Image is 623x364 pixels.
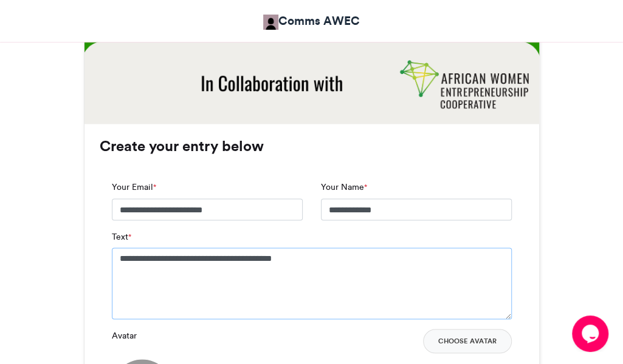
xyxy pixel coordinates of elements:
[423,329,512,353] button: Choose Avatar
[100,139,524,153] h3: Create your entry below
[112,230,131,243] label: Text
[263,15,278,30] img: Comms AWEC
[321,181,367,194] label: Your Name
[112,181,156,194] label: Your Email
[112,329,137,342] label: Avatar
[263,12,360,30] a: Comms AWEC
[572,315,611,352] iframe: chat widget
